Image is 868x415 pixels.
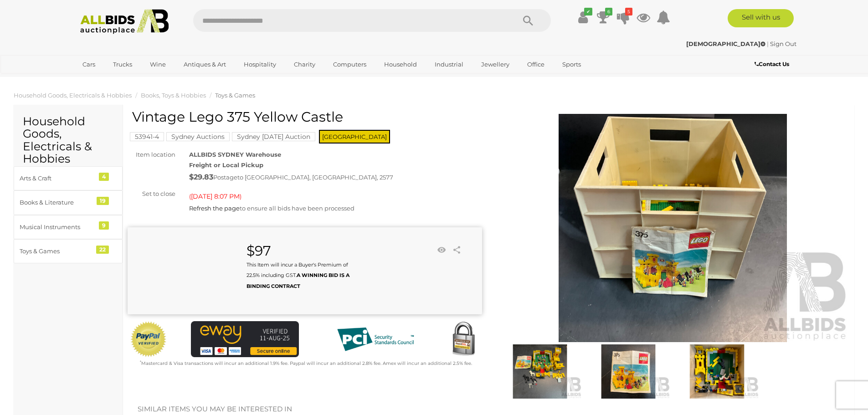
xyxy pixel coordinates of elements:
[97,197,109,205] div: 19
[189,171,482,184] div: Postage
[378,57,423,72] a: Household
[189,173,213,181] strong: $29.83
[429,57,469,72] a: Industrial
[445,321,482,358] img: Secured by Rapid SSL
[14,166,123,190] a: Arts & Craft 4
[625,8,632,15] i: 5
[121,189,182,199] div: Set to close
[130,133,164,140] a: 53941-4
[189,161,263,169] strong: Freight or Local Pickup
[728,9,794,27] a: Sell with us
[14,239,123,263] a: Toys & Games 22
[521,57,550,72] a: Office
[330,321,421,358] img: PCI DSS compliant
[616,9,630,26] a: 5
[189,193,241,200] span: ( )
[75,9,174,34] img: Allbids.com.au
[107,57,138,72] a: Trucks
[686,40,765,47] strong: [DEMOGRAPHIC_DATA]
[20,197,95,208] div: Books & Literature
[755,61,789,67] b: Contact Us
[215,92,255,99] a: Toys & Games
[189,151,281,158] strong: ALLBIDS SYDNEY Warehouse
[191,321,299,357] img: eWAY Payment Gateway
[77,72,153,87] a: [GEOGRAPHIC_DATA]
[767,40,769,47] span: |
[232,133,315,140] a: Sydney [DATE] Auction
[166,133,230,140] a: Sydney Auctions
[99,173,109,181] div: 4
[14,215,123,239] a: Musical Instruments 9
[498,344,582,399] img: Vintage Lego 375 Yellow Castle
[475,57,515,72] a: Jewellery
[505,9,551,32] button: Search
[319,130,390,143] span: [GEOGRAPHIC_DATA]
[14,92,132,99] a: Household Goods, Electricals & Hobbies
[755,59,791,69] a: Contact Us
[121,149,182,160] div: Item location
[99,221,109,230] div: 9
[770,40,796,47] a: Sign Out
[596,9,610,26] a: 6
[178,57,232,72] a: Antiques & Art
[191,192,240,200] span: [DATE] 8:07 PM
[140,360,472,366] small: Mastercard & Visa transactions will incur an additional 1.9% fee. Paypal will incur an additional...
[584,8,592,15] i: ✔
[141,92,206,99] a: Books, Toys & Hobbies
[138,405,840,413] h2: Similar items you may be interested in
[189,205,354,212] span: to ensure all bids have been processed
[435,243,448,257] li: Watch this item
[288,57,321,72] a: Charity
[132,109,480,124] h1: Vintage Lego 375 Yellow Castle
[675,344,759,399] img: Vintage Lego 375 Yellow Castle
[130,132,164,141] mark: 53941-4
[166,132,230,141] mark: Sydney Auctions
[20,246,95,256] div: Toys & Games
[327,57,372,72] a: Computers
[586,344,670,399] img: Vintage Lego 375 Yellow Castle
[20,173,95,184] div: Arts & Craft
[232,132,315,141] mark: Sydney [DATE] Auction
[77,57,101,72] a: Cars
[23,115,113,165] h2: Household Goods, Electricals & Hobbies
[247,272,349,289] b: A WINNING BID IS A BINDING CONTRACT
[496,114,850,342] img: Vintage Lego 375 Yellow Castle
[189,205,240,212] a: Refresh the page
[238,57,282,72] a: Hospitality
[96,246,109,254] div: 22
[576,9,590,26] a: ✔
[20,222,95,232] div: Musical Instruments
[247,261,349,289] small: This Item will incur a Buyer's Premium of 22.5% including GST.
[144,57,172,72] a: Wine
[605,8,612,15] i: 6
[686,40,767,47] a: [DEMOGRAPHIC_DATA]
[247,242,271,259] strong: $97
[556,57,587,72] a: Sports
[237,174,393,181] span: to [GEOGRAPHIC_DATA], [GEOGRAPHIC_DATA], 2577
[130,321,167,358] img: Official PayPal Seal
[14,190,123,215] a: Books & Literature 19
